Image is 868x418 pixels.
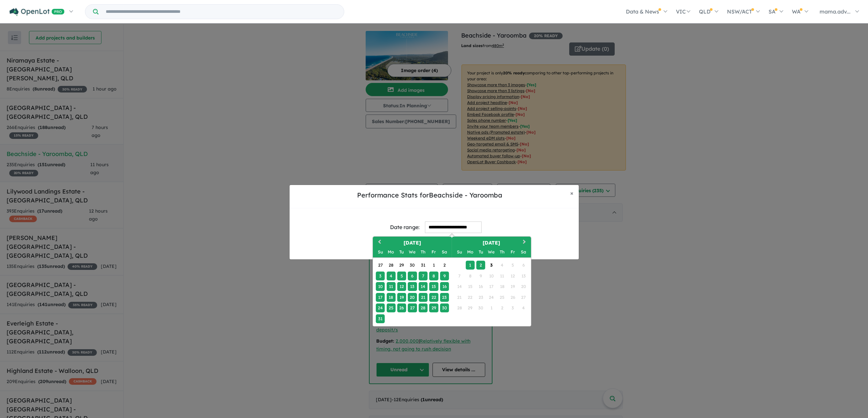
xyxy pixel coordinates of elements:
div: Choose Friday, August 22nd, 2025 [429,293,438,302]
div: Not available Wednesday, September 10th, 2025 [487,272,496,280]
div: Not available Sunday, September 28th, 2025 [455,303,463,312]
div: Choose Monday, August 11th, 2025 [386,282,395,291]
div: Sunday [455,248,463,256]
div: Friday [429,248,438,256]
div: Not available Saturday, September 20th, 2025 [519,282,528,291]
div: Sunday [376,248,384,256]
div: Choose Friday, August 29th, 2025 [429,303,438,312]
div: Not available Wednesday, September 24th, 2025 [487,293,496,302]
h5: Performance Stats for Beachside - Yaroomba [295,190,565,200]
div: Not available Thursday, September 25th, 2025 [497,293,506,302]
div: Choose Wednesday, July 30th, 2025 [408,261,417,270]
div: Choose Saturday, August 9th, 2025 [440,272,449,280]
div: Saturday [519,248,528,256]
div: Monday [386,248,395,256]
div: Thursday [497,248,506,256]
div: Not available Tuesday, September 23rd, 2025 [476,293,485,302]
div: Month August, 2025 [375,260,450,324]
div: Choose Sunday, August 31st, 2025 [376,314,384,323]
div: Not available Sunday, September 14th, 2025 [455,282,463,291]
div: Choose Friday, August 8th, 2025 [429,272,438,280]
div: Choose Sunday, August 3rd, 2025 [376,272,384,280]
div: Choose Wednesday, August 13th, 2025 [408,282,417,291]
div: Friday [508,248,517,256]
div: Wednesday [487,248,496,256]
span: × [570,189,574,197]
div: Not available Wednesday, October 1st, 2025 [487,303,496,312]
div: Not available Sunday, September 7th, 2025 [455,272,463,280]
div: Not available Thursday, September 4th, 2025 [497,261,506,270]
div: Choose Tuesday, August 19th, 2025 [397,293,406,302]
div: Choose Sunday, July 27th, 2025 [376,261,384,270]
div: Choose Thursday, August 14th, 2025 [418,282,427,291]
div: Not available Thursday, September 11th, 2025 [497,272,506,280]
div: Choose Tuesday, August 26th, 2025 [397,303,406,312]
div: Wednesday [408,248,417,256]
div: Choose Wednesday, August 27th, 2025 [408,303,417,312]
img: Openlot PRO Logo White [10,8,65,16]
div: Not available Thursday, September 18th, 2025 [497,282,506,291]
div: Not available Monday, September 29th, 2025 [465,303,474,312]
div: Choose Monday, August 25th, 2025 [386,303,395,312]
div: Choose Thursday, August 7th, 2025 [418,272,427,280]
div: Choose Friday, August 15th, 2025 [429,282,438,291]
div: Choose Thursday, August 21st, 2025 [418,293,427,302]
div: Not available Wednesday, September 17th, 2025 [487,282,496,291]
div: Choose Saturday, August 30th, 2025 [440,303,449,312]
div: Saturday [440,248,449,256]
div: Not available Sunday, September 21st, 2025 [455,293,463,302]
div: Not available Saturday, October 4th, 2025 [519,303,528,312]
div: Choose Tuesday, August 12th, 2025 [397,282,406,291]
div: Monday [465,248,474,256]
div: Choose Tuesday, September 2nd, 2025 [476,261,485,270]
div: Not available Friday, September 19th, 2025 [508,282,517,291]
div: Choose Friday, August 1st, 2025 [429,261,438,270]
div: Choose Thursday, July 31st, 2025 [418,261,427,270]
div: Not available Tuesday, September 16th, 2025 [476,282,485,291]
div: Choose Tuesday, August 5th, 2025 [397,272,406,280]
div: Not available Friday, September 12th, 2025 [508,272,517,280]
div: Choose Monday, September 1st, 2025 [465,261,474,270]
div: Choose Wednesday, August 6th, 2025 [408,272,417,280]
div: Tuesday [476,248,485,256]
div: Choose Monday, August 4th, 2025 [386,272,395,280]
div: Not available Saturday, September 13th, 2025 [519,272,528,280]
div: Date range: [390,223,420,232]
div: Choose Wednesday, August 20th, 2025 [408,293,417,302]
div: Not available Thursday, October 2nd, 2025 [497,303,506,312]
div: Choose Monday, July 28th, 2025 [386,261,395,270]
div: Choose Date [372,236,531,327]
div: Month September, 2025 [454,260,529,313]
span: mama.adv... [820,8,851,15]
div: Thursday [418,248,427,256]
div: Not available Saturday, September 6th, 2025 [519,261,528,270]
div: Choose Sunday, August 17th, 2025 [376,293,384,302]
div: Not available Tuesday, September 30th, 2025 [476,303,485,312]
div: Choose Saturday, August 2nd, 2025 [440,261,449,270]
div: Not available Friday, September 26th, 2025 [508,293,517,302]
div: Choose Sunday, August 24th, 2025 [376,303,384,312]
div: Choose Wednesday, September 3rd, 2025 [487,261,496,270]
div: Choose Saturday, August 16th, 2025 [440,282,449,291]
div: Choose Sunday, August 10th, 2025 [376,282,384,291]
input: Try estate name, suburb, builder or developer [100,5,343,19]
button: Next Month [520,237,530,248]
div: Choose Saturday, August 23rd, 2025 [440,293,449,302]
div: Tuesday [397,248,406,256]
div: Not available Friday, October 3rd, 2025 [508,303,517,312]
button: Previous Month [373,237,384,248]
div: Choose Monday, August 18th, 2025 [386,293,395,302]
div: Not available Monday, September 22nd, 2025 [465,293,474,302]
div: Choose Thursday, August 28th, 2025 [418,303,427,312]
div: Not available Tuesday, September 9th, 2025 [476,272,485,280]
h2: [DATE] [452,239,531,247]
div: Not available Monday, September 15th, 2025 [465,282,474,291]
div: Not available Saturday, September 27th, 2025 [519,293,528,302]
div: Choose Tuesday, July 29th, 2025 [397,261,406,270]
h2: [DATE] [373,239,452,247]
div: Not available Friday, September 5th, 2025 [508,261,517,270]
div: Not available Monday, September 8th, 2025 [465,272,474,280]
